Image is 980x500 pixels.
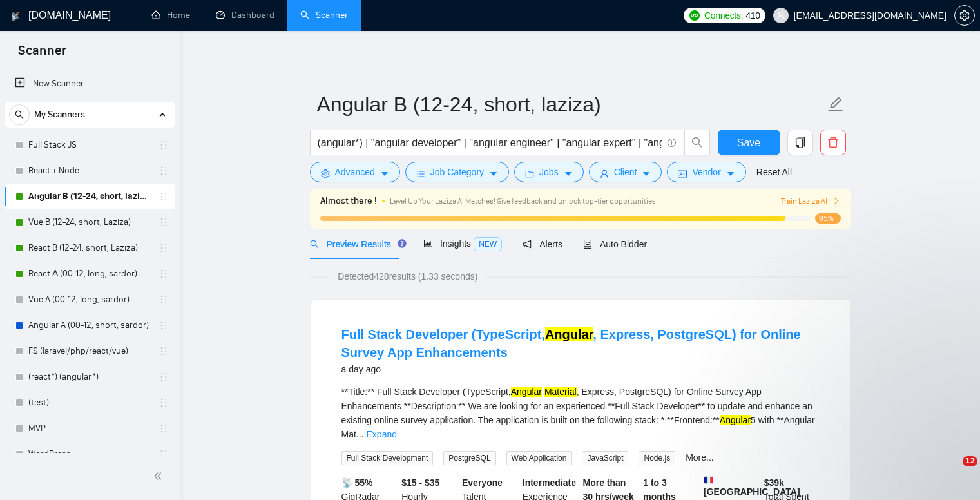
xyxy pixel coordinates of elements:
[689,10,700,21] img: upwork-logo.png
[430,165,484,179] span: Job Category
[582,451,628,465] span: JavaScript
[781,195,840,207] button: Train Laziza AI
[827,96,844,113] span: edit
[380,169,389,178] span: caret-down
[159,449,169,459] span: holder
[545,327,593,341] mark: Angular
[506,451,572,465] span: Web Application
[320,194,377,208] span: Almost there !
[667,162,745,182] button: idcardVendorcaret-down
[317,88,825,120] input: Scanner name...
[443,451,495,465] span: PostgreSQL
[756,165,792,179] a: Reset All
[34,102,85,128] span: My Scanners
[668,139,676,147] span: info-circle
[28,287,151,312] a: Vue A (00-12, long, sardor)
[10,110,29,119] span: search
[684,130,710,155] button: search
[28,312,151,338] a: Angular A (00-12, short, sardor)
[678,169,687,178] span: idcard
[954,5,975,26] button: setting
[356,429,364,439] span: ...
[815,213,841,224] span: 95%
[523,477,576,488] b: Intermediate
[159,269,169,279] span: holder
[600,169,609,178] span: user
[787,130,813,155] button: copy
[341,327,801,360] a: Full Stack Developer (TypeScript,Angular, Express, PostgreSQL) for Online Survey App Enhancements
[341,361,820,377] div: a day ago
[955,10,974,21] span: setting
[525,169,534,178] span: folder
[159,140,169,150] span: holder
[523,240,532,249] span: notification
[704,476,800,497] b: [GEOGRAPHIC_DATA]
[159,294,169,305] span: holder
[704,8,743,23] span: Connects:
[737,135,760,151] span: Save
[821,137,845,148] span: delete
[489,169,498,178] span: caret-down
[820,130,846,155] button: delete
[28,184,151,209] a: Angular B (12-24, short, laziza)
[159,191,169,202] span: holder
[401,477,439,488] b: $15 - $35
[776,11,785,20] span: user
[832,197,840,205] span: right
[329,269,486,284] span: Detected 428 results (1.33 seconds)
[564,169,573,178] span: caret-down
[28,441,151,467] a: WordPress
[341,385,820,441] div: **Title:** Full Stack Developer (TypeScript, , Express, PostgreSQL) for Online Survey App Enhance...
[514,162,584,182] button: folderJobscaret-down
[764,477,784,488] b: $ 39k
[639,451,675,465] span: Node.js
[685,137,709,148] span: search
[390,197,659,206] span: Level Up Your Laziza AI Matches! Give feedback and unlock top-tier opportunities !
[321,169,330,178] span: setting
[151,10,190,21] a: homeHome
[159,372,169,382] span: holder
[544,387,577,397] mark: Material
[159,166,169,176] span: holder
[28,132,151,158] a: Full Stack JS
[318,135,662,151] input: Search Freelance Jobs...
[692,165,720,179] span: Vendor
[718,130,780,155] button: Save
[310,239,403,249] span: Preview Results
[642,169,651,178] span: caret-down
[954,10,975,21] a: setting
[405,162,509,182] button: barsJob Categorycaret-down
[726,169,735,178] span: caret-down
[686,452,714,463] a: More...
[341,477,373,488] b: 📡 55%
[300,10,348,21] a: searchScanner
[963,456,977,466] span: 12
[28,416,151,441] a: MVP
[8,41,77,68] span: Scanner
[28,235,151,261] a: React B (12-24, short, Laziza)
[589,162,662,182] button: userClientcaret-down
[28,158,151,184] a: React + Node
[310,240,319,249] span: search
[416,169,425,178] span: bars
[462,477,503,488] b: Everyone
[5,71,175,97] li: New Scanner
[583,239,647,249] span: Auto Bidder
[15,71,165,97] a: New Scanner
[159,217,169,227] span: holder
[720,415,751,425] mark: Angular
[614,165,637,179] span: Client
[474,237,502,251] span: NEW
[396,238,408,249] div: Tooltip anchor
[28,364,151,390] a: (react*) (angular*)
[704,476,713,485] img: 🇫🇷
[423,238,502,249] span: Insights
[539,165,559,179] span: Jobs
[159,423,169,434] span: holder
[745,8,760,23] span: 410
[341,451,434,465] span: Full Stack Development
[28,390,151,416] a: (test)
[335,165,375,179] span: Advanced
[423,239,432,248] span: area-chart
